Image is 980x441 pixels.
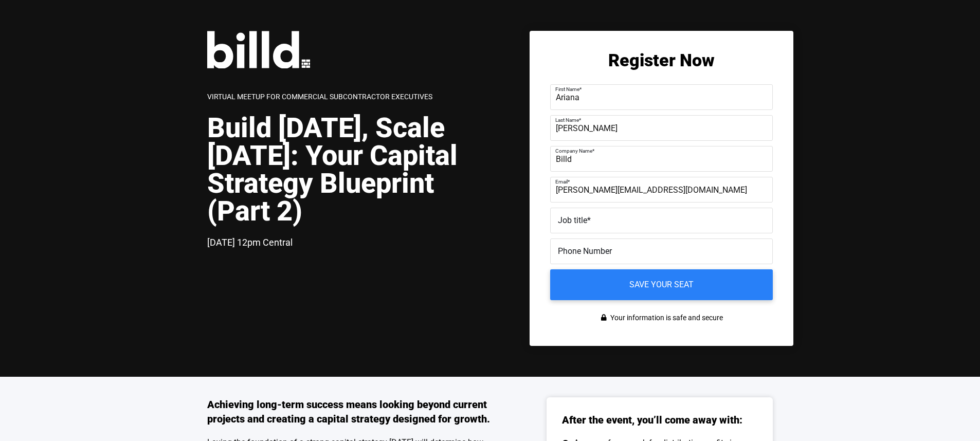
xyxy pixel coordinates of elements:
[555,86,579,92] span: First Name
[550,269,773,300] input: Save your seat
[562,413,757,427] h3: After the event, you’ll come away with:
[207,237,293,248] span: [DATE] 12pm Central
[555,148,592,154] span: Company Name
[608,310,723,325] span: Your information is safe and secure
[555,179,568,185] span: Email
[207,397,490,426] h3: Achieving long-term success means looking beyond current projects and creating a capital strategy...
[550,51,773,69] h2: Register Now
[207,93,432,101] span: Virtual Meetup for Commercial Subcontractor Executives
[558,215,587,225] span: Job title
[558,246,612,256] span: Phone Number
[555,117,579,123] span: Last Name
[207,114,490,225] h1: Build [DATE], Scale [DATE]: Your Capital Strategy Blueprint (Part 2)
